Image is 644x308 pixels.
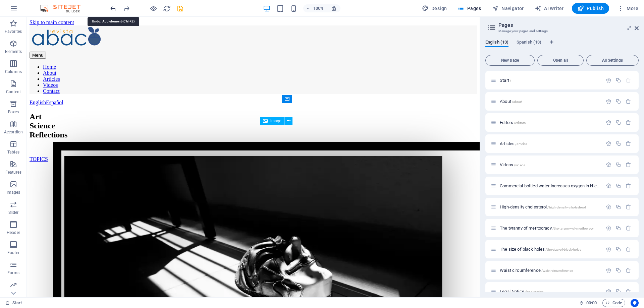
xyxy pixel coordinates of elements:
[615,77,621,83] div: Duplicate
[498,289,602,294] div: Legal Notice/legal-notice
[488,58,532,62] span: New page
[617,5,638,12] span: More
[498,184,602,188] div: Commercial bottled water increases oxygen in Nicotiana tabacum
[605,299,622,307] span: Code
[492,5,524,12] span: Navigator
[422,5,447,12] span: Design
[591,300,592,305] span: :
[176,4,184,12] button: save
[7,230,20,235] p: Header
[498,120,602,125] div: Editors/editors
[586,55,639,66] button: All Settings
[176,5,184,12] i: Save (Ctrl+S)
[5,170,21,175] p: Features
[525,290,544,294] span: /legal-notice
[626,267,631,273] div: Remove
[586,299,597,307] span: 00 00
[419,3,450,14] div: Design (Ctrl+Alt+Y)
[579,299,597,307] h6: Session time
[626,120,631,125] div: Remove
[500,141,527,146] span: Click to open page
[498,141,602,146] div: Articles/articles
[514,121,526,125] span: /editors
[540,58,581,62] span: Open all
[602,299,625,307] button: Code
[489,3,527,14] button: Navigator
[8,210,19,215] p: Slider
[7,190,20,195] p: Images
[485,38,508,48] span: English (13)
[626,77,631,83] div: The startpage cannot be deleted
[485,40,639,52] div: Language Tabs
[572,3,609,14] button: Publish
[626,141,631,146] div: Remove
[419,3,450,14] button: Design
[615,183,621,189] div: Duplicate
[626,289,631,294] div: Remove
[500,99,522,104] span: Click to open page
[313,4,324,12] h6: 100%
[606,120,611,125] div: Settings
[541,269,573,272] span: /waist-circumference
[163,4,171,12] button: reload
[535,5,564,12] span: AI Writer
[517,38,541,48] span: Spanish (13)
[500,226,594,231] span: Click to open page
[606,183,611,189] div: Settings
[122,4,130,12] button: redo
[500,120,526,125] span: Editors
[270,119,281,123] span: Image
[3,3,47,8] a: Skip to main content
[626,204,631,210] div: Remove
[615,267,621,273] div: Duplicate
[615,141,621,146] div: Duplicate
[606,99,611,104] div: Settings
[615,204,621,210] div: Duplicate
[500,162,525,167] span: Click to open page
[123,5,130,12] i: Redo: Paste (Ctrl+Y, ⌘+Y)
[512,100,522,104] span: /about
[615,120,621,125] div: Duplicate
[498,99,602,104] div: About/about
[331,5,337,11] i: On resize automatically adjust zoom level to fit chosen device.
[631,299,639,307] button: Usercentrics
[537,55,584,66] button: Open all
[498,268,602,272] div: Waist circumference/waist-circumference
[545,248,581,251] span: /the-size-of-black-holes
[606,267,611,273] div: Settings
[109,4,117,12] button: undo
[163,5,171,12] i: Reload page
[626,162,631,168] div: Remove
[606,246,611,252] div: Settings
[458,5,481,12] span: Pages
[498,205,602,209] div: High-density cholesterol/high-density-cholesterol
[615,225,621,231] div: Duplicate
[606,204,611,210] div: Settings
[500,204,586,209] span: Click to open page
[485,55,535,66] button: New page
[5,69,22,74] p: Columns
[615,162,621,168] div: Duplicate
[606,289,611,294] div: Settings
[606,141,611,146] div: Settings
[5,299,22,307] a: Click to cancel selection. Double-click to open Pages
[514,163,525,167] span: /videos
[498,247,602,251] div: The size of black holes/the-size-of-black-holes
[7,149,19,155] p: Tables
[149,4,157,12] button: Click here to leave preview mode and continue editing
[39,4,89,12] img: Editor Logo
[5,49,22,54] p: Elements
[589,58,636,62] span: All Settings
[626,246,631,252] div: Remove
[4,129,23,135] p: Accordion
[547,205,585,209] span: /high-density-cholesterol
[500,78,511,83] span: Click to open page
[532,3,567,14] button: AI Writer
[6,89,21,95] p: Content
[500,247,581,252] span: Click to open page
[510,79,511,82] span: /
[500,268,573,273] span: Click to open page
[500,289,543,294] span: Click to open page
[7,270,19,275] p: Forms
[615,246,621,252] div: Duplicate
